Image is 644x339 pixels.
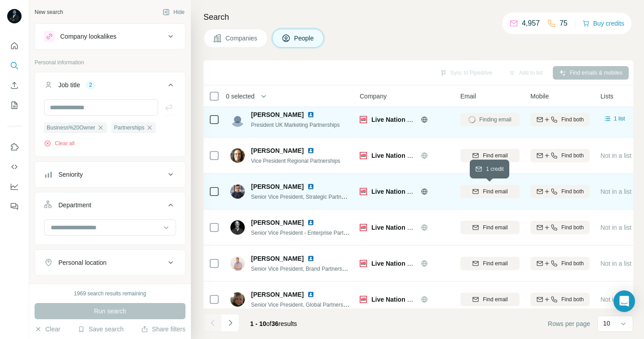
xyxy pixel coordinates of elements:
span: 1 - 10 [250,320,266,327]
span: results [250,320,297,327]
span: 1 list [614,115,625,123]
span: 0 selected [226,92,255,101]
span: [PERSON_NAME] [251,110,304,119]
button: Buy credits [582,17,624,30]
img: Avatar [230,112,245,127]
p: 10 [603,319,610,328]
span: Companies [225,34,258,43]
span: [PERSON_NAME] [251,182,304,191]
img: LinkedIn logo [307,291,314,298]
button: Find both [530,149,590,162]
span: Live Nation Entertainment [371,116,449,123]
img: LinkedIn logo [307,255,314,262]
span: Find both [561,116,584,124]
span: Not in a list [600,260,631,267]
span: Business%20Owner [47,124,95,132]
span: Senior Vice President, Brand Partnerships [251,265,352,272]
button: Clear [35,325,60,334]
img: Avatar [230,256,245,271]
span: Find email [483,187,507,196]
button: Clear all [44,139,75,147]
span: President UK Marketing Partnerships [251,122,340,128]
span: 36 [272,320,279,327]
span: Find both [561,152,584,160]
span: Live Nation Entertainment [371,188,449,195]
span: Find both [561,295,584,303]
button: Enrich CSV [7,77,22,94]
button: Company lookalikes [35,26,185,47]
button: Quick start [7,38,22,54]
div: Open Intercom Messenger [613,290,635,312]
div: Job title [58,80,80,89]
button: Find email [460,185,520,198]
img: LinkedIn logo [307,183,314,190]
h4: Search [203,11,633,23]
img: Logo of Live Nation Entertainment [360,296,367,303]
span: Live Nation Entertainment [371,260,449,267]
span: Live Nation Entertainment [371,224,449,231]
button: Seniority [35,164,185,185]
span: Find email [483,152,507,160]
span: Rows per page [548,319,590,328]
span: Live Nation Entertainment [371,296,449,303]
span: Not in a list [600,296,631,303]
span: [PERSON_NAME] [251,218,304,227]
span: Find both [561,223,584,232]
span: Mobile [530,92,549,101]
button: Use Surfe on LinkedIn [7,139,22,155]
button: Find both [530,185,590,198]
button: Find both [530,113,590,126]
button: Save search [78,325,124,334]
img: Logo of Live Nation Entertainment [360,152,367,159]
span: Not in a list [600,224,631,231]
span: of [266,320,272,327]
button: Job title2 [35,74,185,99]
span: Vice President Regional Partnerships [251,158,340,164]
button: Share filters [141,325,185,334]
span: Company [360,92,387,101]
span: [PERSON_NAME] [251,254,304,263]
img: LinkedIn logo [307,111,314,118]
button: Find both [530,257,590,270]
span: Senior Vice President, Global Partnerships [251,301,353,308]
div: New search [35,8,63,16]
span: Not in a list [600,152,631,159]
div: Seniority [58,170,83,179]
button: Find email [460,221,520,234]
span: [PERSON_NAME] [251,290,304,299]
span: Find both [561,187,584,196]
button: Navigate to next page [221,314,239,332]
span: Partnerships [114,124,144,132]
p: 4,957 [522,18,540,29]
span: Find email [483,295,507,303]
div: Department [58,201,91,210]
button: Personal location [35,252,185,273]
p: 75 [560,18,568,29]
img: LinkedIn logo [307,219,314,226]
span: People [294,34,315,43]
span: Find both [561,259,584,268]
span: Find email [483,223,507,232]
span: Senior Vice President - Enterprise Partnerships [251,229,364,236]
div: Personal location [58,258,106,267]
img: Avatar [230,148,245,163]
span: Find email [483,259,507,268]
span: Senior Vice President, Strategic Partnerships & Innovation - Media & Sponsorship [251,193,446,200]
div: 1969 search results remaining [74,290,146,298]
button: Find both [530,221,590,234]
span: Lists [600,92,613,101]
div: 2 [85,81,96,89]
button: Search [7,58,22,74]
button: Department [35,194,185,219]
div: Company lookalikes [60,32,116,41]
span: Live Nation Entertainment [371,152,449,159]
span: Email [460,92,476,101]
img: Avatar [230,220,245,235]
button: Feedback [7,198,22,214]
img: Logo of Live Nation Entertainment [360,224,367,231]
button: Find email [460,293,520,306]
button: Hide [156,5,191,19]
img: Logo of Live Nation Entertainment [360,260,367,267]
span: [PERSON_NAME] [251,146,304,155]
p: Personal information [35,58,185,67]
